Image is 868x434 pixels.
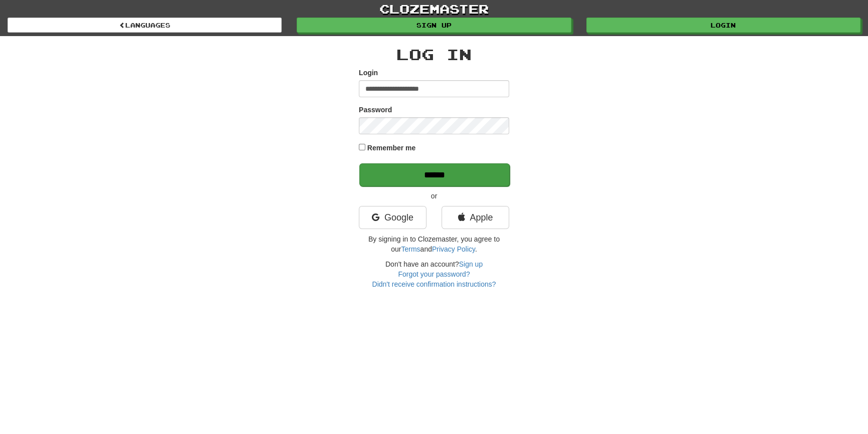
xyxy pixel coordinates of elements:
h2: Log In [359,46,509,63]
a: Sign up [459,260,483,268]
p: By signing in to Clozemaster, you agree to our and . [359,234,509,254]
a: Terms [401,245,420,253]
a: Login [586,18,860,33]
a: Forgot your password? [398,270,470,278]
a: Didn't receive confirmation instructions? [372,280,496,288]
label: Login [359,68,378,78]
label: Password [359,105,392,115]
a: Google [359,206,426,229]
div: Don't have an account? [359,259,509,289]
p: or [359,191,509,201]
a: Privacy Policy [432,245,475,253]
a: Apple [442,206,509,229]
a: Languages [8,18,282,33]
a: Sign up [297,18,571,33]
label: Remember me [367,143,416,153]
